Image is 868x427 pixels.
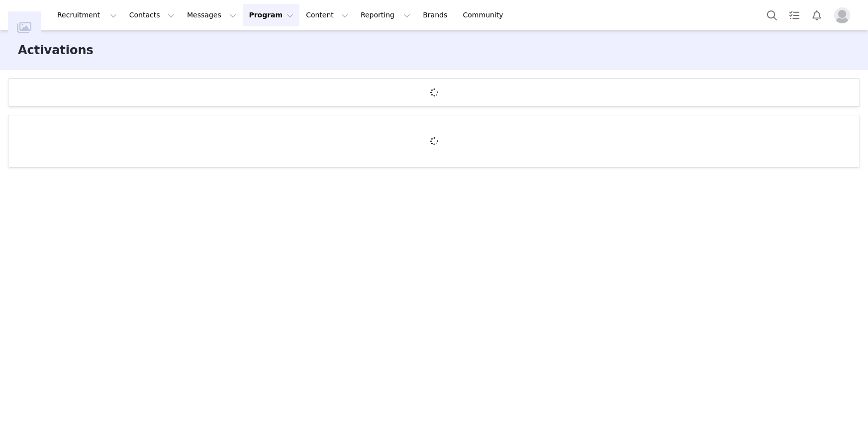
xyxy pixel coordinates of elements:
button: Reporting [355,4,416,26]
img: placeholder-profile.jpg [834,7,850,23]
button: Notifications [806,4,828,26]
a: Community [457,4,514,26]
button: Contacts [123,4,181,26]
button: Content [300,4,354,26]
button: Search [761,4,783,26]
button: Messages [181,4,242,26]
button: Program [243,4,299,26]
a: Brands [417,4,456,26]
a: Tasks [783,4,805,26]
button: Profile [828,7,860,23]
h3: Activations [18,41,94,59]
button: Recruitment [51,4,123,26]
